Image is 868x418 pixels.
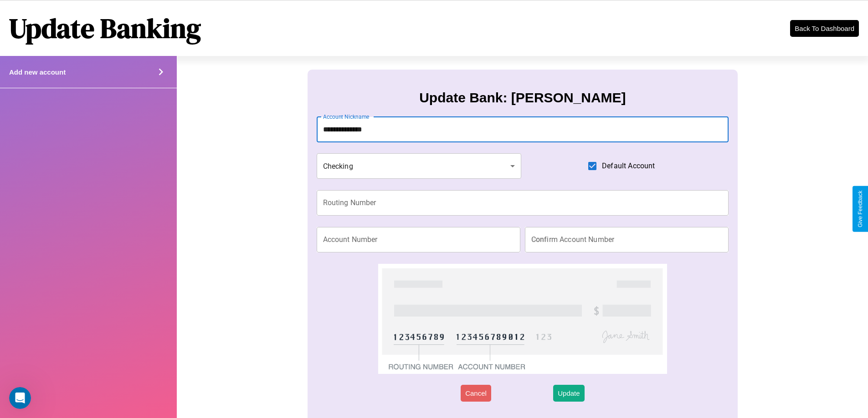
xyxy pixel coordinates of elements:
div: Checking [317,153,522,179]
button: Back To Dashboard [790,20,859,37]
h3: Update Bank: [PERSON_NAME] [419,90,626,106]
button: Cancel [461,385,491,402]
h4: Add new account [9,68,66,76]
button: Update [553,385,584,402]
label: Account Nickname [323,113,370,121]
span: Default Account [602,161,655,171]
h1: Update Banking [9,10,201,47]
iframe: Intercom live chat [9,387,31,409]
div: Give Feedback [857,191,863,227]
img: check [378,264,667,374]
